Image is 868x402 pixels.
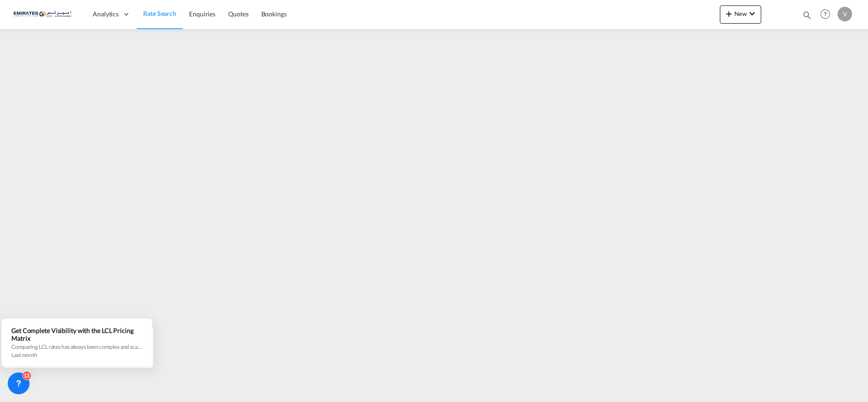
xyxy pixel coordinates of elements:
[261,10,287,18] span: Bookings
[723,8,734,19] md-icon: icon-plus 400-fg
[802,10,812,24] div: icon-magnify
[838,7,852,21] div: V
[818,6,833,22] span: Help
[93,10,119,19] span: Analytics
[747,8,758,19] md-icon: icon-chevron-down
[818,6,838,23] div: Help
[228,10,248,18] span: Quotes
[720,5,761,24] button: icon-plus 400-fgNewicon-chevron-down
[189,10,215,18] span: Enquiries
[802,10,812,20] md-icon: icon-magnify
[14,4,75,25] img: c67187802a5a11ec94275b5db69a26e6.png
[723,10,758,17] span: New
[143,10,176,17] span: Rate Search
